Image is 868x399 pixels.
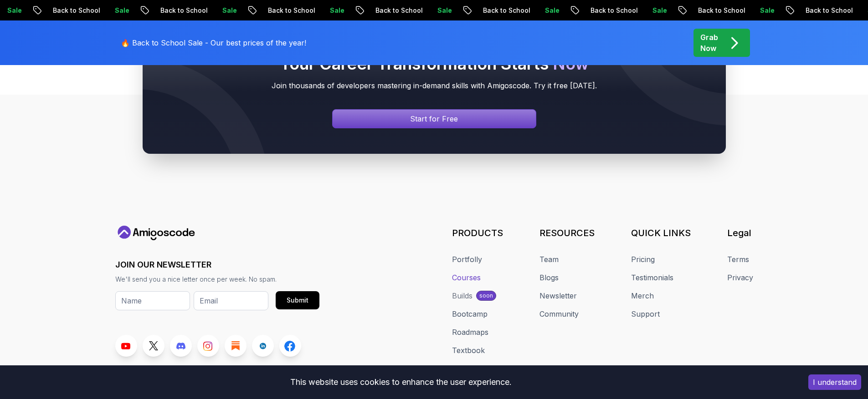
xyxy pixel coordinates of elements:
a: Portfolly [452,254,482,265]
a: Textbook [452,345,485,356]
p: Sale [622,6,651,15]
h2: Your Career Transformation Starts [161,55,708,73]
h3: QUICK LINKS [631,227,691,239]
p: Grab Now [700,32,718,54]
p: Start for Free [410,113,458,124]
a: Pricing [631,254,655,265]
p: Back to School [452,6,514,15]
a: Courses [452,272,481,283]
a: Merch [631,290,654,301]
button: Accept cookies [808,374,861,390]
a: Instagram link [197,335,219,357]
p: Back to School [560,6,622,15]
a: Blog link [225,335,247,357]
p: 🔥 Back to School Sale - Our best prices of the year! [121,37,306,48]
p: Back to School [237,6,299,15]
p: Sale [299,6,329,15]
p: Back to School [775,6,837,15]
a: Support [631,308,660,319]
p: We'll send you a nice letter once per week. No spam. [115,275,319,284]
h3: Legal [727,227,753,239]
p: Back to School [345,6,407,15]
p: Sale [192,6,221,15]
p: Join thousands of developers mastering in-demand skills with Amigoscode. Try it free [DATE]. [161,80,708,91]
a: Twitter link [143,335,164,357]
a: Youtube link [115,335,137,357]
a: Team [539,254,559,265]
p: Sale [407,6,436,15]
a: Blogs [539,272,559,283]
h3: JOIN OUR NEWSLETTER [115,258,319,271]
a: Newsletter [539,290,577,301]
button: Submit [276,291,319,309]
input: Email [194,291,268,310]
a: Discord link [170,335,192,357]
a: Bootcamp [452,308,488,319]
a: Terms [727,254,749,265]
p: Back to School [22,6,84,15]
p: Sale [837,6,866,15]
p: Back to School [130,6,192,15]
p: Sale [84,6,113,15]
p: Back to School [668,6,729,15]
p: soon [479,292,493,299]
a: Community [539,308,579,319]
h3: PRODUCTS [452,227,503,239]
a: Testimonials [631,272,673,283]
p: Sale [514,6,544,15]
a: Facebook link [279,335,301,357]
a: Signin page [332,109,536,128]
p: Sale [729,6,759,15]
a: LinkedIn link [252,335,274,357]
div: This website uses cookies to enhance the user experience. [7,372,795,392]
div: Builds [452,290,473,301]
a: Roadmaps [452,327,488,338]
h3: RESOURCES [539,227,595,239]
input: Name [115,291,190,310]
a: Privacy [727,272,753,283]
div: Submit [287,296,308,305]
